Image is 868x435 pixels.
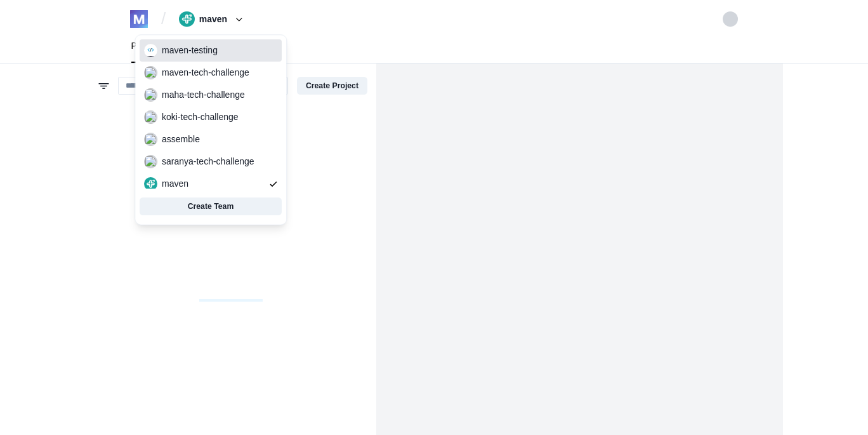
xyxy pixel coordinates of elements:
[140,197,282,215] button: Create Team
[140,39,282,62] a: maven-testing
[140,42,282,60] span: maven-testing
[140,175,282,193] span: maven
[140,128,282,151] a: assemble
[140,109,282,126] span: koki-tech-challenge
[174,9,251,29] button: maven
[140,153,282,171] span: saranya-tech-challenge
[140,84,282,106] a: maha-tech-challenge
[140,106,282,128] a: koki-tech-challenge
[161,9,166,29] span: /
[140,62,282,84] a: maven-tech-challenge
[140,86,282,104] span: maha-tech-challenge
[140,64,282,82] span: maven-tech-challenge
[140,151,282,173] a: saranya-tech-challenge
[130,10,148,28] img: logo
[297,77,367,95] button: Create Project
[140,173,282,195] a: maven
[171,29,218,63] a: Settings
[140,131,282,149] span: assemble
[124,29,171,63] a: Projects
